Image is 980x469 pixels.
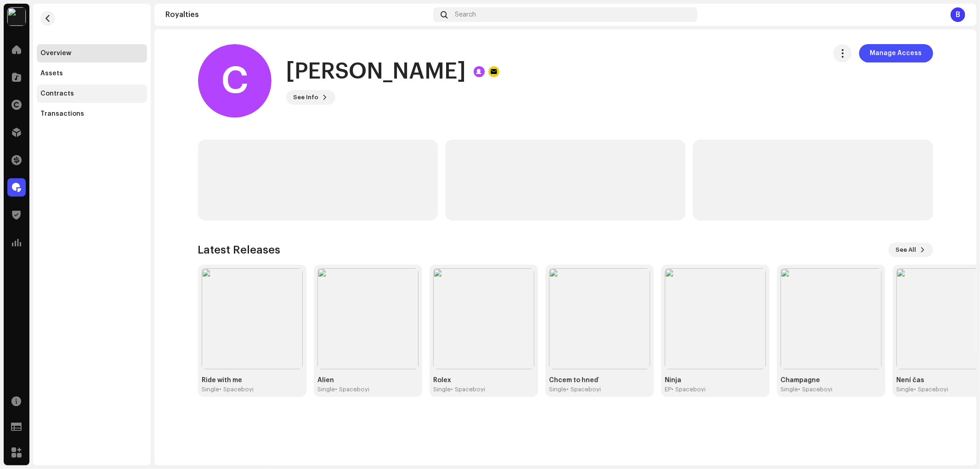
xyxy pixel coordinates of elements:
img: ee90f3dc-6101-40d4-a45c-36d876179bde [317,268,419,369]
div: • Spaceboyi [451,386,485,393]
span: See Info [294,88,319,107]
img: 87673747-9ce7-436b-aed6-70e10163a7f0 [7,7,26,26]
div: • Spaceboyi [914,386,948,393]
div: C [198,44,272,118]
div: Rolex [433,377,534,384]
re-m-nav-item: Transactions [37,105,147,123]
div: Assets [40,70,63,77]
div: Single [202,386,219,393]
div: Alien [317,377,419,384]
img: bb363a53-1080-4c54-8300-d1ebc49808c7 [202,268,303,369]
div: • Spaceboyi [566,386,601,393]
div: • Spaceboyi [335,386,369,393]
span: Manage Access [870,44,922,62]
img: 8fdc6e19-8d61-4f76-9a81-34a9062ebc65 [549,268,650,369]
button: See Info [286,90,335,105]
span: See All [896,241,917,259]
div: Ride with me [202,377,303,384]
img: 51e7b811-fe69-448d-906b-22976ff52807 [665,268,766,369]
div: Transactions [40,110,84,118]
button: Manage Access [859,44,933,62]
div: • Spaceboyi [219,386,254,393]
div: Single [549,386,566,393]
re-m-nav-item: Assets [37,64,147,83]
re-m-nav-item: Contracts [37,85,147,103]
div: B [951,7,965,22]
div: Single [317,386,335,393]
div: Chcem to hneď [549,377,650,384]
div: Ninja [665,377,766,384]
div: Contracts [40,90,74,97]
div: • Spaceboyi [671,386,706,393]
img: 39288ecb-de1c-4b3d-a48a-8badaed89913 [781,268,882,369]
h1: [PERSON_NAME] [286,57,466,86]
re-m-nav-item: Overview [37,44,147,62]
div: Single [781,386,798,393]
span: Search [455,11,476,18]
div: Single [433,386,451,393]
button: See All [889,243,933,257]
h3: Latest Releases [198,243,281,257]
div: EP [665,386,671,393]
img: efe51eb9-62d5-4a8b-8d4b-4efc79d54d02 [433,268,534,369]
div: Champagne [781,377,882,384]
div: • Spaceboyi [798,386,833,393]
div: Single [896,386,914,393]
div: Overview [40,50,71,57]
div: Royalties [165,11,430,18]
